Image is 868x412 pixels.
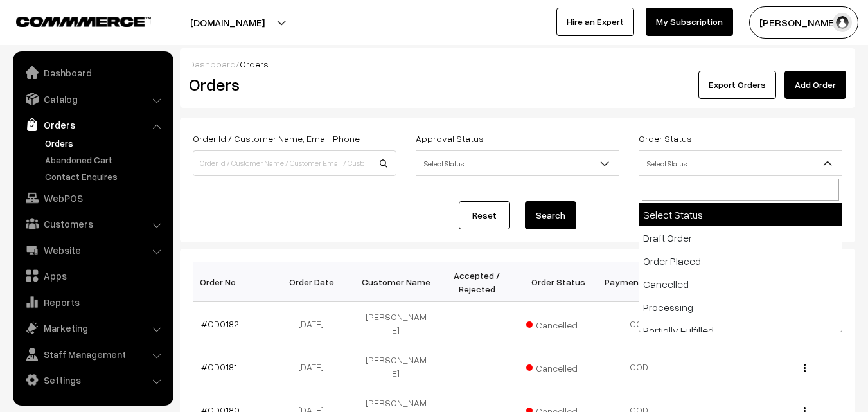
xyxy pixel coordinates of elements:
[639,152,842,175] span: Select Status
[518,262,599,302] th: Order Status
[599,345,680,388] td: COD
[355,262,436,302] th: Customer Name
[355,302,436,345] td: [PERSON_NAME]
[355,345,436,388] td: [PERSON_NAME]
[193,150,396,176] input: Order Id / Customer Name / Customer Email / Customer Phone
[145,6,310,39] button: [DOMAIN_NAME]
[16,186,169,210] a: WebPOS
[42,136,169,150] a: Orders
[240,58,269,69] span: Orders
[189,75,395,94] h2: Orders
[680,345,761,388] td: -
[639,296,842,319] li: Processing
[189,58,236,69] a: Dashboard
[646,8,733,36] a: My Subscription
[16,291,169,314] a: Reports
[459,201,510,229] a: Reset
[274,345,355,388] td: [DATE]
[639,249,842,273] li: Order Placed
[639,150,842,176] span: Select Status
[525,201,576,229] button: Search
[16,343,169,366] a: Staff Management
[16,368,169,391] a: Settings
[804,364,806,372] img: Menu
[274,262,355,302] th: Order Date
[193,132,360,145] label: Order Id / Customer Name, Email, Phone
[599,262,680,302] th: Payment Method
[16,87,169,111] a: Catalog
[436,345,517,388] td: -
[201,361,237,372] a: #OD0181
[436,262,517,302] th: Accepted / Rejected
[599,302,680,345] td: COD
[16,264,169,287] a: Apps
[16,238,169,262] a: Website
[42,153,169,166] a: Abandoned Cart
[639,203,842,226] li: Select Status
[16,13,128,28] a: COMMMERCE
[193,262,274,302] th: Order No
[189,57,846,71] div: /
[749,6,858,39] button: [PERSON_NAME]
[16,212,169,235] a: Customers
[698,71,776,99] button: Export Orders
[416,150,619,176] span: Select Status
[416,152,619,175] span: Select Status
[16,113,169,136] a: Orders
[833,13,852,32] img: user
[526,315,590,332] span: Cancelled
[42,170,169,183] a: Contact Enquires
[416,132,484,145] label: Approval Status
[784,71,846,99] a: Add Order
[556,8,634,36] a: Hire an Expert
[274,302,355,345] td: [DATE]
[526,358,590,375] span: Cancelled
[639,319,842,342] li: Partially Fulfilled
[436,302,517,345] td: -
[639,226,842,249] li: Draft Order
[16,316,169,339] a: Marketing
[16,61,169,84] a: Dashboard
[201,318,239,329] a: #OD0182
[16,17,151,26] img: COMMMERCE
[639,132,692,145] label: Order Status
[639,273,842,296] li: Cancelled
